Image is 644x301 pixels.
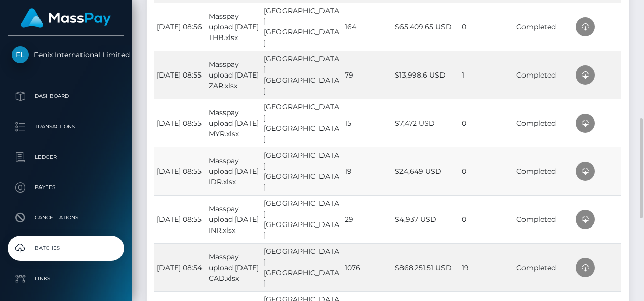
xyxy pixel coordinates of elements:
td: Masspay upload [DATE] IDR.xlsx [206,147,261,195]
p: Links [12,271,120,286]
td: [GEOGRAPHIC_DATA] [GEOGRAPHIC_DATA] [261,195,342,243]
td: 0 [459,3,513,51]
td: 164 [342,3,393,51]
td: Completed [514,99,574,147]
a: Cancellations [8,205,124,231]
td: 19 [342,147,393,195]
td: [GEOGRAPHIC_DATA] [GEOGRAPHIC_DATA] [261,147,342,195]
a: Ledger [8,144,124,170]
td: $868,251.51 USD [392,243,459,291]
td: $13,998.6 USD [392,51,459,99]
td: Completed [514,195,574,243]
td: Masspay upload [DATE] CAD.xlsx [206,243,261,291]
img: MassPay Logo [21,8,111,28]
a: Batches [8,236,124,261]
td: 1076 [342,243,393,291]
td: [GEOGRAPHIC_DATA] [GEOGRAPHIC_DATA] [261,3,342,51]
td: 0 [459,99,513,147]
td: Completed [514,147,574,195]
td: Masspay upload [DATE] MYR.xlsx [206,99,261,147]
a: Payees [8,175,124,200]
p: Batches [12,241,120,256]
td: Completed [514,3,574,51]
td: 19 [459,243,513,291]
td: 79 [342,51,393,99]
td: Masspay upload [DATE] THB.xlsx [206,3,261,51]
td: Masspay upload [DATE] ZAR.xlsx [206,51,261,99]
td: Completed [514,51,574,99]
span: Fenix International Limited [8,50,124,59]
td: 29 [342,195,393,243]
td: $65,409.65 USD [392,3,459,51]
p: Payees [12,180,120,195]
p: Ledger [12,149,120,165]
td: Completed [514,243,574,291]
td: $4,937 USD [392,195,459,243]
td: [DATE] 08:55 [154,147,206,195]
p: Cancellations [12,210,120,225]
td: [GEOGRAPHIC_DATA] [GEOGRAPHIC_DATA] [261,51,342,99]
td: Masspay upload [DATE] INR.xlsx [206,195,261,243]
td: [DATE] 08:55 [154,99,206,147]
td: 0 [459,195,513,243]
td: [DATE] 08:55 [154,51,206,99]
p: Dashboard [12,89,120,104]
a: Dashboard [8,84,124,109]
td: [DATE] 08:56 [154,3,206,51]
td: [DATE] 08:55 [154,195,206,243]
p: Transactions [12,119,120,134]
a: Transactions [8,114,124,139]
img: Fenix International Limited [12,46,29,63]
td: [DATE] 08:54 [154,243,206,291]
a: Links [8,266,124,291]
td: [GEOGRAPHIC_DATA] [GEOGRAPHIC_DATA] [261,243,342,291]
td: 0 [459,147,513,195]
td: $24,649 USD [392,147,459,195]
td: 15 [342,99,393,147]
td: $7,472 USD [392,99,459,147]
td: 1 [459,51,513,99]
td: [GEOGRAPHIC_DATA] [GEOGRAPHIC_DATA] [261,99,342,147]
